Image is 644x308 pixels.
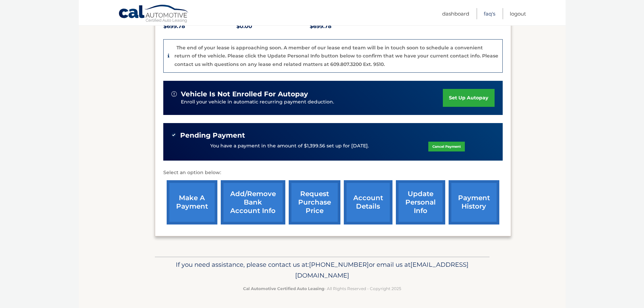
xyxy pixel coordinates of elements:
[484,8,495,19] a: FAQ's
[236,22,310,31] p: $0.00
[442,8,469,19] a: Dashboard
[221,180,285,224] a: Add/Remove bank account info
[310,22,383,31] p: $699.78
[428,142,465,151] a: Cancel Payment
[171,133,176,137] img: check-green.svg
[181,90,308,98] span: vehicle is not enrolled for autopay
[163,22,237,31] p: $699.78
[163,169,503,177] p: Select an option below:
[210,142,369,150] p: You have a payment in the amount of $1,399.56 set up for [DATE].
[344,180,392,224] a: account details
[167,180,217,224] a: make a payment
[396,180,445,224] a: update personal info
[159,285,485,292] p: - All Rights Reserved - Copyright 2025
[171,91,177,97] img: alert-white.svg
[159,259,485,281] p: If you need assistance, please contact us at: or email us at
[443,89,494,107] a: set up autopay
[243,286,324,291] strong: Cal Automotive Certified Auto Leasing
[181,98,443,106] p: Enroll your vehicle in automatic recurring payment deduction.
[449,180,499,224] a: payment history
[289,180,340,224] a: request purchase price
[510,8,526,19] a: Logout
[118,4,189,24] a: Cal Automotive
[180,131,245,140] span: Pending Payment
[174,45,498,67] p: The end of your lease is approaching soon. A member of our lease end team will be in touch soon t...
[309,261,369,268] span: [PHONE_NUMBER]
